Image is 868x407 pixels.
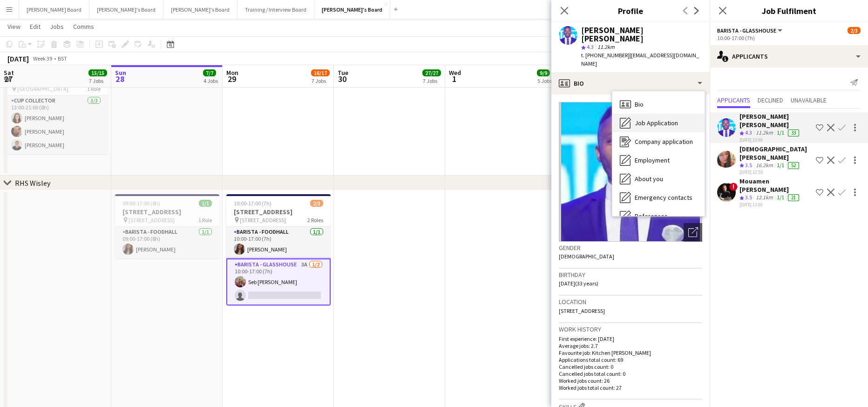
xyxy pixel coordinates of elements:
button: [PERSON_NAME]'s Board [163,0,237,19]
span: 10:00-17:00 (7h) [234,200,271,207]
h3: Gender [559,244,702,252]
button: [PERSON_NAME]'s Board [89,0,163,19]
span: 2/3 [848,27,861,34]
div: [DEMOGRAPHIC_DATA][PERSON_NAME] [739,145,812,162]
span: 1 Role [87,85,101,92]
div: About you [612,170,705,188]
span: [STREET_ADDRESS] [240,217,286,224]
p: Worked jobs count: 26 [559,377,702,384]
span: Week 39 [31,55,54,62]
span: Wed [449,68,461,77]
span: 15/15 [88,69,107,76]
app-card-role: Barista - Foodhall1/110:00-17:00 (7h)[PERSON_NAME] [226,227,331,258]
span: [STREET_ADDRESS] [559,307,605,314]
h3: [STREET_ADDRESS] [226,208,331,216]
app-skills-label: 1/1 [777,194,784,201]
span: 30 [336,74,348,84]
a: Comms [69,20,98,33]
span: 27/27 [422,69,441,76]
span: 11.2km [596,43,617,50]
span: 16/17 [311,69,330,76]
span: Company application [635,137,693,146]
span: Employment [635,156,670,164]
div: 11.2km [754,129,775,137]
span: 7/7 [203,69,216,76]
button: Barista - Glasshouse [717,27,784,34]
div: [DATE] 12:55 [739,169,812,175]
div: Open photos pop-in [684,223,702,242]
div: RHS Wisley [15,178,50,188]
div: 7 Jobs [312,77,329,84]
p: Favourite job: Kitchen [PERSON_NAME] [559,349,702,356]
div: BST [58,55,67,62]
h3: Job Fulfilment [710,5,868,17]
span: 3.5 [745,194,752,201]
span: 09:00-17:00 (8h) [122,200,160,207]
span: 27 [2,74,14,84]
span: Bio [635,100,644,109]
span: Edit [30,22,41,31]
span: ! [729,183,738,191]
span: 28 [114,74,126,84]
span: 1 [448,74,461,84]
button: [PERSON_NAME]'s Board [314,0,390,19]
span: Sat [4,68,14,77]
div: Company application [612,132,705,151]
p: First experience: [DATE] [559,335,702,342]
div: [PERSON_NAME] [PERSON_NAME] [739,112,812,129]
span: 2/3 [310,200,323,207]
span: t. [PHONE_NUMBER] [581,52,630,59]
div: 4 Jobs [203,77,218,84]
div: 16.2km [754,162,775,170]
div: 10:00-17:00 (7h) [717,34,861,41]
div: 7 Jobs [423,77,441,84]
app-job-card: 13:00-21:00 (8h)3/3Logistics Assistant RECUP, [GEOGRAPHIC_DATA], CB8 0TF [GEOGRAPHIC_DATA]1 RoleC... [4,54,108,154]
h3: Profile [551,5,710,17]
span: Sun [115,68,126,77]
span: 1/1 [199,200,212,207]
span: 29 [225,74,238,84]
span: View [7,22,20,31]
span: Comms [73,22,94,31]
div: Bio [612,95,705,114]
button: [PERSON_NAME] Board [19,0,89,19]
div: Mouamen [PERSON_NAME] [739,177,812,194]
span: References [635,212,668,220]
span: [STREET_ADDRESS] [129,217,175,224]
app-job-card: 10:00-17:00 (7h)2/3[STREET_ADDRESS] [STREET_ADDRESS]2 RolesBarista - Foodhall1/110:00-17:00 (7h)[... [226,194,331,305]
h3: [STREET_ADDRESS] [115,208,219,216]
span: 3.5 [745,162,752,169]
a: View [4,20,24,33]
div: [DATE] 13:00 [739,202,812,208]
a: Jobs [46,20,68,33]
button: Training / Interview Board [237,0,314,19]
span: Emergency contacts [635,193,692,202]
span: 1 Role [198,217,212,224]
div: Bio [551,72,710,95]
app-job-card: 09:00-17:00 (8h)1/1[STREET_ADDRESS] [STREET_ADDRESS]1 RoleBarista - Foodhall1/109:00-17:00 (8h)[P... [115,194,219,258]
app-card-role: CUP COLLECTOR3/313:00-21:00 (8h)[PERSON_NAME][PERSON_NAME][PERSON_NAME] [4,95,108,154]
span: Job Application [635,119,678,127]
span: Declined [758,97,783,103]
div: Employment [612,151,705,170]
span: Mon [226,68,238,77]
div: 5 Jobs [537,77,552,84]
h3: Work history [559,325,702,333]
p: Worked jobs total count: 27 [559,384,702,391]
h3: Location [559,298,702,306]
div: 7 Jobs [89,77,107,84]
div: Job Application [612,114,705,132]
span: Tue [338,68,348,77]
div: 12.1km [754,194,775,202]
span: 4.3 [745,129,752,136]
div: Applicants [710,45,868,68]
span: Barista - Glasshouse [717,27,776,34]
span: | [EMAIL_ADDRESS][DOMAIN_NAME] [581,52,699,67]
app-card-role: Barista - Foodhall1/109:00-17:00 (8h)[PERSON_NAME] [115,227,219,258]
div: 33 [788,129,799,136]
span: [DATE] (33 years) [559,280,598,287]
span: 2 Roles [307,217,323,224]
span: [DEMOGRAPHIC_DATA] [559,253,614,260]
